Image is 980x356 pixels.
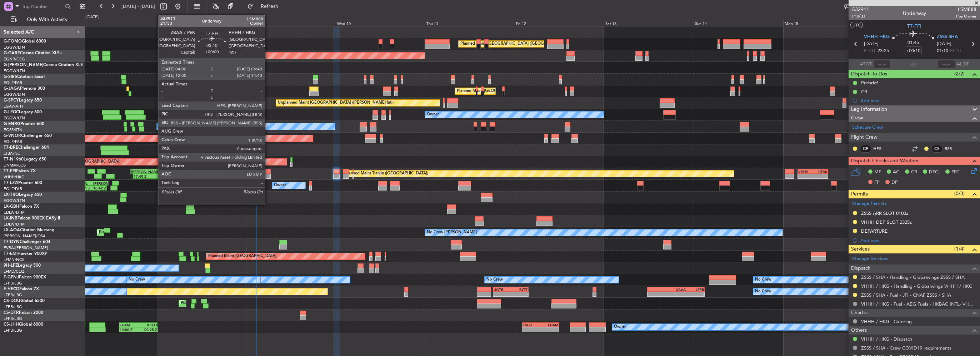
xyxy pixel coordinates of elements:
span: G-LEGC [4,110,19,114]
a: G-FOMOGlobal 6000 [4,39,46,44]
a: EGGW/LTN [4,198,25,203]
a: EGSS/STN [4,127,22,133]
span: T7-DYN [4,240,20,244]
span: G-[PERSON_NAME] [4,63,43,67]
div: Add new [860,98,976,104]
div: Planned Maint [GEOGRAPHIC_DATA] ([GEOGRAPHIC_DATA]) [181,298,293,309]
div: ZSSS ARR SLOT 0100z [861,210,908,216]
a: F-HECDFalcon 7X [4,287,39,291]
a: T7-N1960Legacy 650 [4,157,46,162]
a: EGGW/LTN [4,92,25,97]
a: DNMM/LOS [4,163,26,168]
a: LX-TROLegacy 650 [4,193,42,197]
span: (1/4) [954,245,965,253]
div: No Crew [755,286,771,297]
a: EGGW/LTN [4,115,25,121]
span: VHHH HKG [864,34,890,41]
div: Tue 9 [246,20,336,26]
div: Sun 7 [67,20,157,26]
span: FP [874,179,880,186]
div: Sat 13 [604,20,694,26]
a: VHHH / HKG - Dispatch [861,336,912,342]
span: [DATE] - [DATE] [121,3,155,10]
a: VHHH / HKG - Handling - Globalwings VHHH / HKG [861,283,972,289]
span: Dispatch Checks and Weather [851,157,919,165]
div: [PERSON_NAME] [131,169,151,174]
span: G-FOMO [4,39,22,44]
div: Owner [427,109,439,120]
a: VHHH / HKG - Fuel - AEG Fuels - HKBAC INTL- VHHH / HKG [861,301,976,307]
span: Permits [851,190,868,198]
a: G-LEGCLegacy 600 [4,110,42,114]
a: Manage Services [852,255,888,262]
span: T7-EMI [4,252,17,256]
div: No Crew [PERSON_NAME] [427,227,477,238]
div: KSFO [522,323,540,327]
a: LFPB/LBG [4,304,22,310]
input: Trip Number [22,1,63,12]
a: LX-INBFalcon 900EX EASy II [4,216,60,221]
div: Unplanned Maint [GEOGRAPHIC_DATA] ([PERSON_NAME] Intl) [278,98,394,108]
a: EGNR/CEG [4,56,25,62]
a: LGAV/ATH [4,104,23,109]
span: DP [891,179,898,186]
span: 01:10 [937,48,948,55]
span: ETOT [864,48,876,55]
span: LX-INB [4,216,17,221]
span: T7-FFI [907,23,921,30]
div: - [540,327,558,332]
div: [PERSON_NAME] [93,181,108,186]
a: EGLF/FAB [4,139,22,144]
div: Planned Maint [GEOGRAPHIC_DATA] ([GEOGRAPHIC_DATA]) [99,227,211,238]
span: T7-BRE [4,145,18,150]
div: UAAA [676,287,690,292]
div: CYUL [79,181,93,186]
a: RSS [945,145,961,152]
div: Unplanned Maint [PERSON_NAME] [199,50,264,61]
a: VHHH / HKG - Catering [861,318,912,325]
div: Planned Maint [GEOGRAPHIC_DATA] ([GEOGRAPHIC_DATA]) [457,86,569,97]
a: G-[PERSON_NAME]Cessna Citation XLS [4,63,83,67]
a: [PERSON_NAME]/QSA [4,233,46,239]
div: DEPARTURE [861,228,887,234]
span: T7-N1960 [4,157,24,162]
span: CR [911,169,917,176]
span: ALDT [957,61,969,68]
span: AC [893,169,899,176]
a: VHHH/HKG [4,174,25,180]
div: - [813,174,827,178]
span: Only With Activity [19,17,75,22]
div: RJTT [511,287,528,292]
a: LFMN/NCE [4,257,25,262]
span: G-VNOR [4,134,21,138]
div: UTAK [813,169,827,174]
div: No Crew [755,275,771,285]
a: G-GARECessna Citation XLS+ [4,51,62,55]
a: EGGW/LTN [4,68,25,74]
span: ATOT [860,61,872,68]
a: CS-DTRFalcon 2000 [4,311,43,315]
button: UTC [850,22,863,28]
div: 17:40 Z [134,174,155,178]
span: G-ENRG [4,122,20,126]
a: LFPB/LBG [4,316,22,321]
div: EGGW [179,40,193,44]
div: EHAM [540,323,558,327]
div: Planned Maint [GEOGRAPHIC_DATA] [208,251,276,262]
span: 9H-LPZ [4,263,18,268]
div: Add new [860,237,976,243]
span: DFC, [929,169,940,176]
span: LX-GBH [4,204,19,209]
div: Sun 14 [694,20,783,26]
div: 10:42 Z [92,186,106,190]
div: - [690,292,704,296]
a: G-SPCYLegacy 650 [4,98,42,103]
div: Planned Maint Tianjin ([GEOGRAPHIC_DATA]) [345,168,428,179]
span: T7-FFI [4,169,16,173]
a: LX-AOACitation Mustang [4,228,55,232]
span: CS-DOU [4,299,20,303]
span: G-JAGA [4,86,20,91]
span: Dispatch [851,264,871,273]
span: G-SIRS [4,75,17,79]
span: 532911 [852,6,869,13]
